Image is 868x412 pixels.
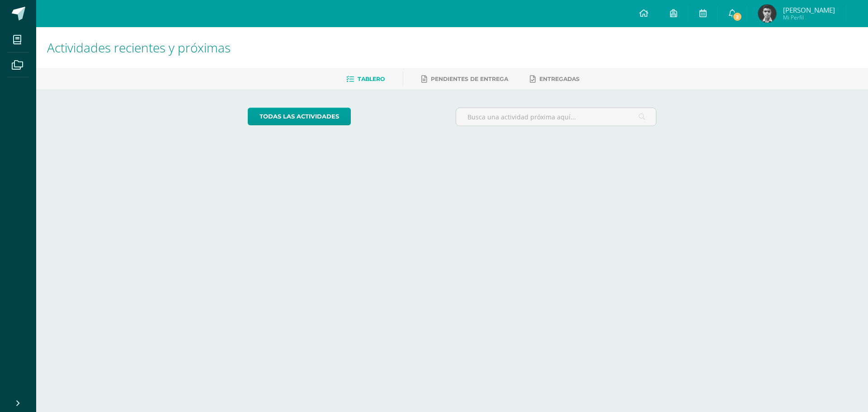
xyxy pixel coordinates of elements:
span: [PERSON_NAME] [783,5,835,14]
a: Pendientes de entrega [421,72,508,86]
span: Pendientes de entrega [431,76,508,82]
a: Entregadas [530,72,580,86]
img: 10cc0ba01cc889843d1e7fcfd041c185.png [758,5,776,23]
span: Entregadas [539,76,580,82]
span: Mi Perfil [783,14,835,21]
span: Tablero [358,76,385,82]
input: Busca una actividad próxima aquí... [456,108,656,126]
a: todas las Actividades [248,108,351,125]
span: Actividades recientes y próximas [47,39,231,56]
a: Tablero [346,72,385,86]
span: 2 [732,12,742,22]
